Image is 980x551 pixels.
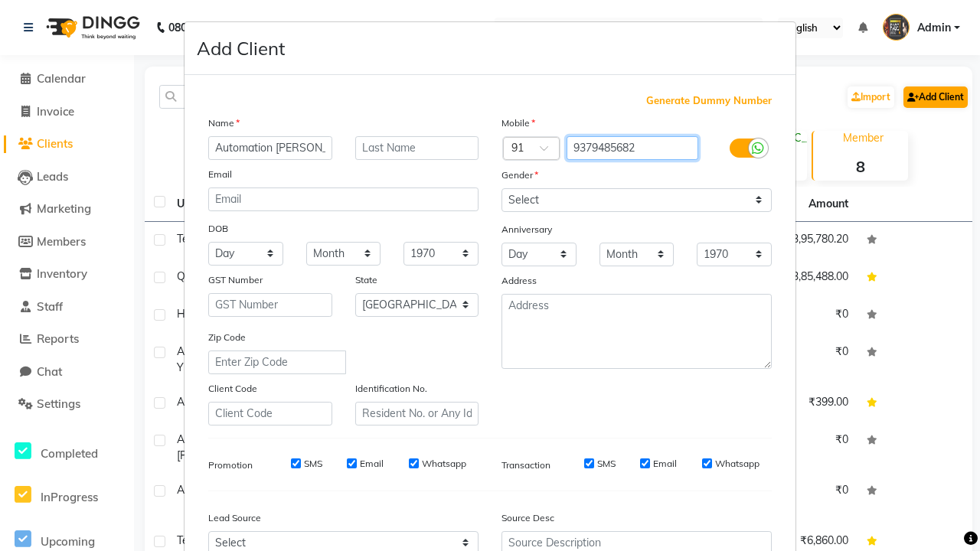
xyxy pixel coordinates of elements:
label: Name [208,116,240,130]
label: Whatsapp [422,457,466,471]
label: Lead Source [208,511,261,525]
input: Enter Zip Code [208,350,346,374]
input: Resident No. or Any Id [355,402,479,425]
label: SMS [597,457,616,471]
label: Anniversary [501,223,552,236]
label: DOB [208,222,228,236]
input: Mobile [567,136,699,160]
label: Transaction [501,458,550,472]
label: Gender [501,168,538,182]
input: Client Code [208,402,332,425]
label: Zip Code [208,331,246,344]
input: Last Name [355,136,479,160]
input: Email [208,187,479,211]
label: Email [360,457,384,471]
label: Identification No. [355,382,427,396]
label: SMS [304,457,322,471]
label: State [355,273,377,287]
input: GST Number [208,293,332,317]
label: Whatsapp [715,457,759,471]
h4: Add Client [197,34,285,62]
label: Email [208,168,232,181]
label: Address [501,274,537,288]
input: First Name [208,136,332,160]
label: Source Desc [501,511,554,525]
span: Generate Dummy Number [646,93,772,109]
label: Email [653,457,677,471]
label: Mobile [501,116,535,130]
label: GST Number [208,273,263,287]
label: Promotion [208,458,253,472]
label: Client Code [208,382,257,396]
